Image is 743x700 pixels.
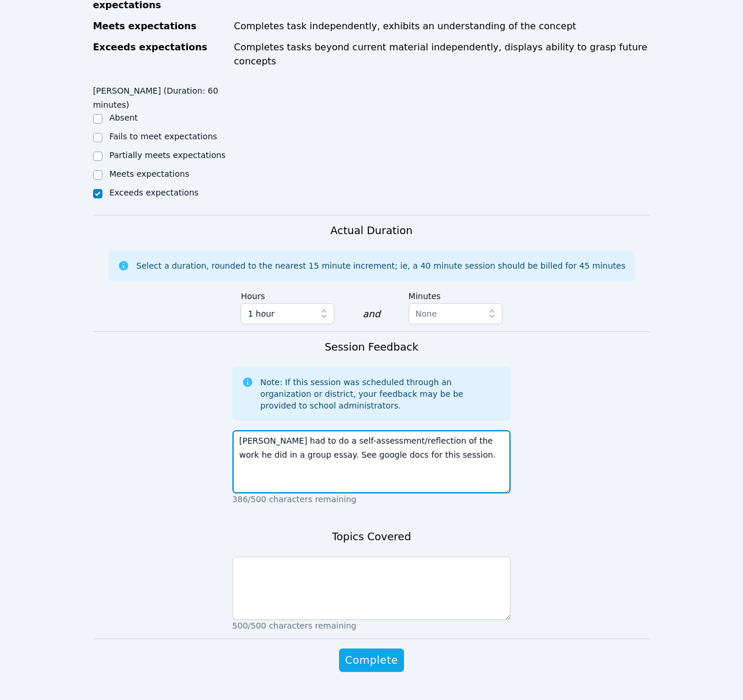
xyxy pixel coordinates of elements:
[234,40,650,68] div: Completes tasks beyond current material independently, displays ability to grasp future concepts
[109,132,217,141] label: Fails to meet expectations
[109,169,190,179] label: Meets expectations
[136,260,625,272] div: Select a duration, rounded to the nearest 15 minute increment; ie, a 40 minute session should be ...
[93,80,232,112] legend: [PERSON_NAME] (Duration: 60 minutes)
[324,339,418,355] h3: Session Feedback
[339,648,403,672] button: Complete
[93,19,227,33] div: Meets expectations
[330,222,412,239] h3: Actual Duration
[234,19,650,33] div: Completes task independently, exhibits an understanding of the concept
[109,188,198,197] label: Exceeds expectations
[362,307,380,321] div: and
[248,307,274,321] span: 1 hour
[232,620,511,632] p: 500/500 characters remaining
[109,150,226,160] label: Partially meets expectations
[109,113,138,122] label: Absent
[241,303,334,324] button: 1 hour
[345,652,398,668] span: Complete
[409,286,502,303] label: Minutes
[332,529,411,545] h3: Topics Covered
[261,376,502,411] div: Note: If this session was scheduled through an organization or district, your feedback may be be ...
[416,309,437,318] span: None
[232,430,511,493] textarea: [PERSON_NAME] had to do a self-assessment/reflection of the work he did in a group essay. See goo...
[93,40,227,68] div: Exceeds expectations
[241,286,334,303] label: Hours
[409,303,502,324] button: None
[232,493,511,505] p: 386/500 characters remaining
